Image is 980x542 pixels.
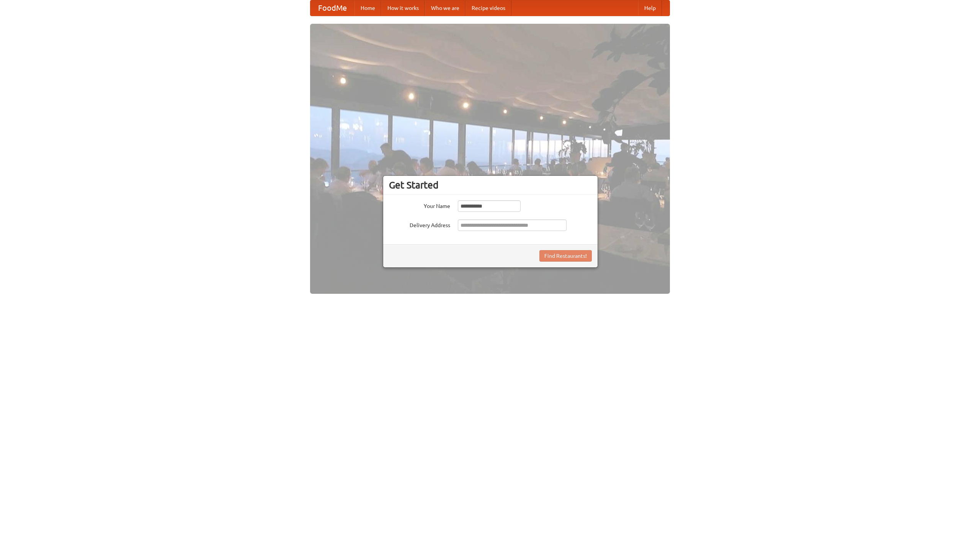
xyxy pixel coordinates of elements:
a: Help [638,0,662,16]
a: How it works [381,0,425,16]
button: Find Restaurants! [539,250,592,262]
label: Your Name [389,200,450,210]
h3: Get Started [389,179,592,191]
a: FoodMe [310,0,354,16]
label: Delivery Address [389,219,450,229]
a: Recipe videos [465,0,511,16]
a: Home [354,0,381,16]
a: Who we are [425,0,465,16]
